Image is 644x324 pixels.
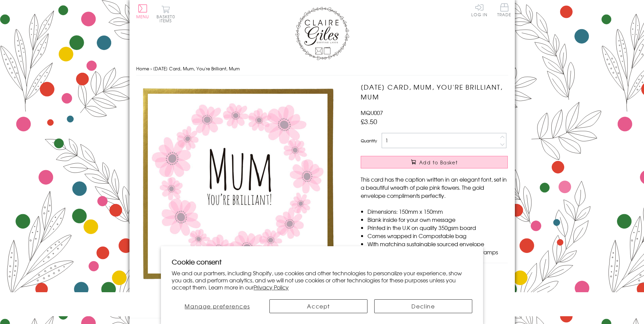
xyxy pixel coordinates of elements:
h2: Cookie consent [172,257,472,267]
span: Trade [497,3,511,17]
img: Mother's Day Card, Mum, You're Brilliant, Mum [136,82,339,285]
span: › [150,65,152,72]
span: Manage preferences [185,302,250,310]
nav: breadcrumbs [136,62,508,76]
span: Add to Basket [419,159,458,166]
button: Menu [136,4,149,19]
button: Add to Basket [361,156,508,168]
button: Manage preferences [172,299,263,313]
li: Printed in the U.K on quality 350gsm board [367,224,508,232]
li: Dimensions: 150mm x 150mm [367,207,508,215]
button: Accept [269,299,367,313]
li: With matching sustainable sourced envelope [367,240,508,248]
button: Basket0 items [157,5,175,23]
span: [DATE] Card, Mum, You're Brilliant, Mum [153,65,240,72]
span: 0 items [160,14,175,24]
button: Decline [374,299,472,313]
span: Menu [136,14,149,20]
li: Comes wrapped in Compostable bag [367,232,508,240]
a: Privacy Policy [254,283,289,291]
a: Log In [471,3,487,17]
p: This card has the caption written in an elegant font, set in a beautiful wreath of pale pink flow... [361,175,508,200]
span: £3.50 [361,117,377,126]
a: Home [136,65,149,72]
label: Quantity [361,138,377,144]
span: MQU007 [361,109,383,117]
li: Blank inside for your own message [367,215,508,224]
img: Claire Giles Greetings Cards [295,7,349,60]
p: We and our partners, including Shopify, use cookies and other technologies to personalize your ex... [172,270,472,291]
a: Trade [497,3,511,18]
h1: [DATE] Card, Mum, You're Brilliant, Mum [361,82,508,102]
